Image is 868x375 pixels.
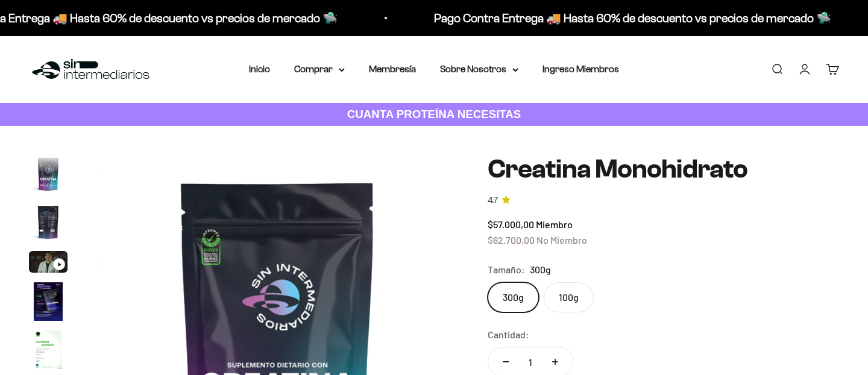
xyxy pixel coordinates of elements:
span: 300g [530,262,551,277]
a: Ingreso Miembros [542,64,619,74]
img: Creatina Monohidrato [29,155,68,193]
summary: Sobre Nosotros [440,61,518,77]
a: Membresía [369,64,416,74]
img: Creatina Monohidrato [29,203,68,241]
a: 4.74.7 de 5.0 estrellas [488,194,839,207]
strong: CUANTA PROTEÍNA NECESITAS [347,108,521,120]
h1: Creatina Monohidrato [488,155,839,184]
span: Miembro [536,218,573,230]
span: $62.700,00 [488,234,535,246]
button: Ir al artículo 2 [29,203,68,245]
span: No Miembro [536,234,587,246]
button: Ir al artículo 4 [29,282,68,324]
button: Ir al artículo 1 [29,155,68,197]
img: Creatina Monohidrato [29,330,68,369]
span: 4.7 [488,194,498,207]
p: Pago Contra Entrega 🚚 Hasta 60% de descuento vs precios de mercado 🛸 [431,8,828,28]
label: Cantidad: [488,327,529,342]
button: Ir al artículo 5 [29,330,68,373]
span: $57.000,00 [488,218,534,230]
a: Inicio [249,64,270,74]
legend: Tamaño: [488,262,525,277]
img: Creatina Monohidrato [29,282,68,321]
summary: Comprar [294,61,345,77]
button: Ir al artículo 3 [29,251,68,276]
